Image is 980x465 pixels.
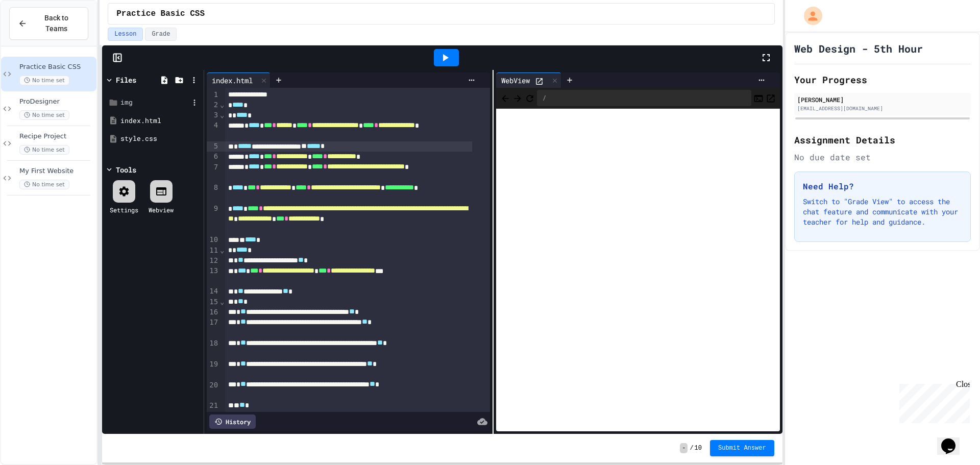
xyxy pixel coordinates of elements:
[207,246,219,256] div: 11
[116,8,205,20] span: Practice Basic CSS
[207,120,219,141] div: 4
[19,132,94,141] span: Recipe Project
[207,110,219,120] div: 3
[797,105,968,112] div: [EMAIL_ADDRESS][DOMAIN_NAME]
[793,4,825,28] div: My Account
[207,307,219,317] div: 16
[537,90,751,106] div: /
[19,110,69,120] span: No time set
[207,100,219,110] div: 2
[207,256,219,266] div: 12
[207,266,219,286] div: 13
[207,72,271,88] div: index.html
[116,164,136,175] div: Tools
[207,317,219,338] div: 17
[794,133,971,147] h2: Assignment Details
[496,72,561,88] div: WebView
[145,28,177,41] button: Grade
[19,97,94,106] span: ProDesigner
[219,298,225,306] span: Fold line
[207,297,219,307] div: 15
[753,92,764,104] button: Console
[207,380,219,401] div: 20
[797,95,968,104] div: [PERSON_NAME]
[207,411,219,432] div: 22
[120,97,189,108] div: img
[207,338,219,359] div: 18
[207,152,219,162] div: 6
[33,13,80,34] span: Back to Teams
[718,444,766,452] span: Submit Answer
[803,180,962,192] h3: Need Help?
[496,109,779,432] iframe: Web Preview
[895,380,970,423] iframe: chat widget
[496,75,535,86] div: WebView
[207,162,219,183] div: 7
[207,204,219,235] div: 9
[794,72,971,87] h2: Your Progress
[209,414,256,429] div: History
[207,75,258,86] div: index.html
[116,75,136,85] div: Files
[207,141,219,152] div: 5
[937,424,970,455] iframe: chat widget
[690,444,693,452] span: /
[19,63,94,71] span: Practice Basic CSS
[207,183,219,204] div: 8
[680,443,688,453] span: -
[219,246,225,254] span: Fold line
[4,4,70,65] div: Chat with us now!Close
[120,116,200,126] div: index.html
[19,145,69,155] span: No time set
[500,91,510,104] span: Back
[19,180,69,189] span: No time set
[512,91,523,104] span: Forward
[207,286,219,297] div: 14
[108,28,143,41] button: Lesson
[207,401,219,411] div: 21
[219,101,225,109] span: Fold line
[19,167,94,176] span: My First Website
[695,444,702,452] span: 10
[207,359,219,380] div: 19
[9,7,88,40] button: Back to Teams
[794,41,923,56] h1: Web Design - 5th Hour
[803,197,962,227] p: Switch to "Grade View" to access the chat feature and communicate with your teacher for help and ...
[766,92,776,104] button: Open in new tab
[19,76,69,85] span: No time set
[207,235,219,245] div: 10
[710,440,774,456] button: Submit Answer
[794,151,971,163] div: No due date set
[219,111,225,119] span: Fold line
[207,90,219,100] div: 1
[525,92,535,104] button: Refresh
[110,205,138,214] div: Settings
[149,205,174,214] div: Webview
[120,134,200,144] div: style.css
